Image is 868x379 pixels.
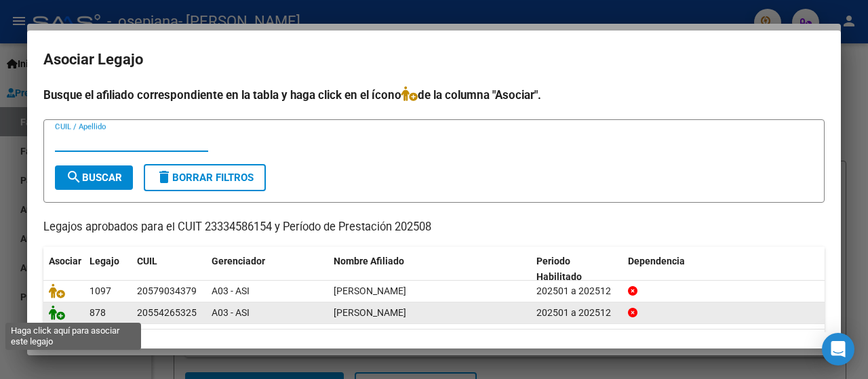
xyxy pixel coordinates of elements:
span: CUIL [137,256,157,266]
datatable-header-cell: Gerenciador [206,247,328,292]
div: Open Intercom Messenger [822,333,854,365]
span: Periodo Habilitado [536,256,582,282]
datatable-header-cell: CUIL [132,247,206,292]
div: 20554265325 [137,305,197,321]
span: Asociar [49,256,81,266]
div: 2 registros [43,330,825,363]
datatable-header-cell: Asociar [43,247,84,292]
h4: Busque el afiliado correspondiente en la tabla y haga click en el ícono de la columna "Asociar". [43,86,825,104]
span: 1097 [90,285,111,296]
mat-icon: delete [156,169,172,185]
span: MOLINA EITHAN ABDUL [334,285,406,296]
span: Nombre Afiliado [334,256,404,266]
span: URIZA BRUNO ROMAN [334,307,406,318]
span: Legajo [90,256,119,266]
mat-icon: search [66,169,82,185]
datatable-header-cell: Dependencia [623,247,825,292]
datatable-header-cell: Nombre Afiliado [328,247,531,292]
span: A03 - ASI [212,307,250,318]
button: Buscar [55,165,133,190]
span: Dependencia [628,256,685,266]
datatable-header-cell: Legajo [84,247,132,292]
span: Gerenciador [212,256,265,266]
span: Buscar [66,172,122,184]
div: 202501 a 202512 [536,305,617,321]
span: 878 [90,307,106,318]
button: Borrar Filtros [144,164,266,191]
p: Legajos aprobados para el CUIT 23334586154 y Período de Prestación 202508 [43,219,825,236]
span: A03 - ASI [212,285,250,296]
datatable-header-cell: Periodo Habilitado [531,247,623,292]
div: 202501 a 202512 [536,283,617,299]
h2: Asociar Legajo [43,47,825,73]
span: Borrar Filtros [156,172,254,184]
div: 20579034379 [137,283,197,299]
